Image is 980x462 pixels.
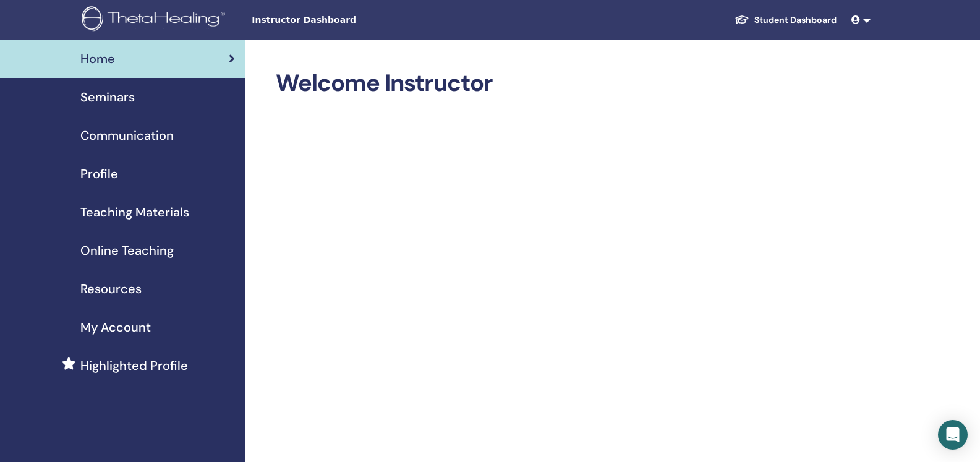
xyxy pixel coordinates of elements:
span: Seminars [80,88,135,106]
span: Instructor Dashboard [252,14,437,27]
div: Open Intercom Messenger [938,420,968,450]
span: Teaching Materials [80,203,189,221]
a: Student Dashboard [725,9,846,32]
span: Communication [80,126,174,145]
span: Resources [80,280,142,298]
span: Home [80,49,115,68]
img: logo.png [82,6,229,34]
span: My Account [80,318,151,336]
img: graduation-cap-white.svg [735,14,749,25]
span: Online Teaching [80,241,174,260]
h2: Welcome Instructor [276,69,869,98]
span: Highlighted Profile [80,356,188,375]
span: Profile [80,165,118,183]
